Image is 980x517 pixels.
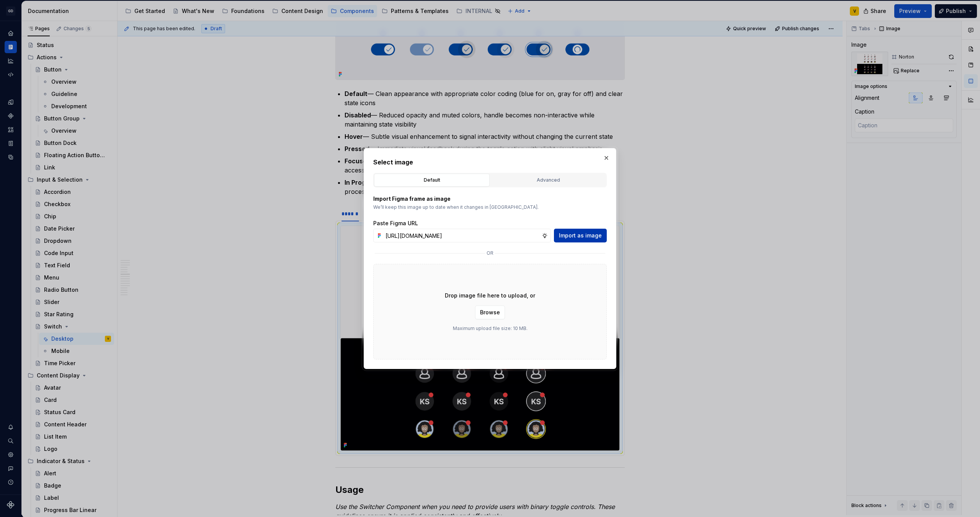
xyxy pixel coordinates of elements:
span: Import as image [559,232,602,239]
input: https://figma.com/file... [382,229,542,242]
span: Browse [480,309,500,316]
p: or [487,250,493,256]
p: Maximum upload file size: 10 MB. [453,325,528,332]
div: Default [377,176,487,184]
h2: Select image [373,158,607,167]
button: Browse [475,306,505,319]
p: Drop image file here to upload, or [445,292,535,299]
p: Import Figma frame as image [373,195,607,203]
label: Paste Figma URL [373,219,418,227]
div: Advanced [493,176,603,184]
button: Import as image [554,229,607,242]
p: We’ll keep this image up to date when it changes in [GEOGRAPHIC_DATA]. [373,204,607,210]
